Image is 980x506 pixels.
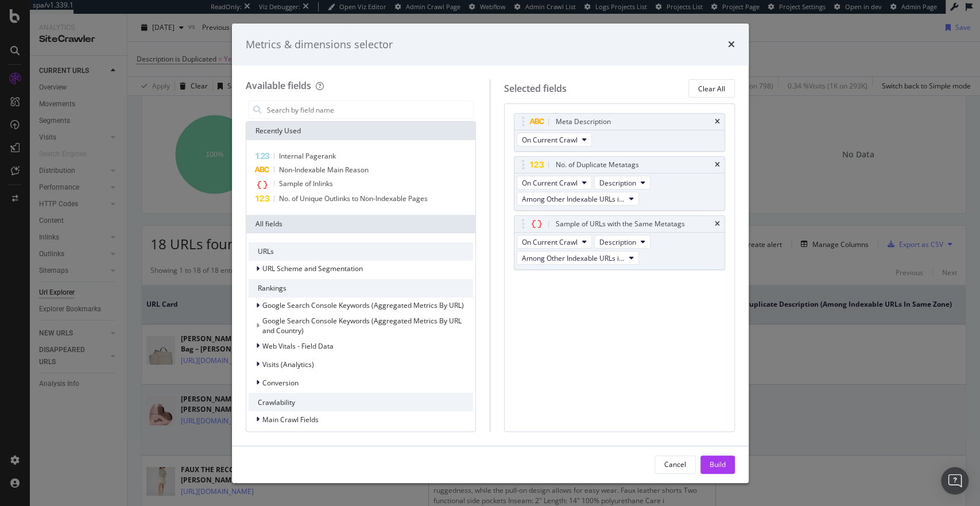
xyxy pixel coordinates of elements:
div: Available fields [246,79,311,92]
span: On Current Crawl [522,237,578,247]
span: Non-Indexable Main Reason [279,165,369,175]
div: Open Intercom Messenger [941,467,969,495]
span: Internal Pagerank [279,151,336,161]
input: Search by field name [266,101,474,118]
button: On Current Crawl [517,133,592,146]
span: On Current Crawl [522,135,578,145]
div: No. of Duplicate Metatags [556,159,639,171]
div: times [715,118,720,125]
span: Description [599,178,636,188]
div: times [715,161,720,168]
span: Google Search Console Keywords (Aggregated Metrics By URL) [262,300,464,310]
div: All fields [246,215,476,233]
button: Description [594,176,650,190]
span: Main Crawl Fields [262,415,319,424]
div: Build [710,459,726,469]
div: Clear All [698,84,725,94]
button: Description [594,235,650,249]
span: Google Search Console Keywords (Aggregated Metrics By URL and Country) [262,316,462,335]
span: Conversion [262,378,299,388]
span: On Current Crawl [522,178,578,188]
button: Cancel [654,455,696,474]
div: Metrics & dimensions selector [246,37,393,52]
div: Meta Description [556,116,611,128]
span: Description [599,237,636,247]
span: Sample of Inlinks [279,179,333,188]
button: On Current Crawl [517,235,592,249]
div: Sample of URLs with the Same MetatagstimesOn Current CrawlDescriptionAmong Other Indexable URLs i... [514,215,725,270]
div: modal [232,24,749,483]
span: Among Other Indexable URLs in Same Zone [522,194,625,204]
button: On Current Crawl [517,176,592,190]
button: Among Other Indexable URLs in Same Zone [517,251,639,265]
div: Crawlability [249,393,474,411]
div: Meta DescriptiontimesOn Current Crawl [514,113,725,152]
button: Build [700,455,735,474]
div: times [728,37,735,52]
div: Sample of URLs with the Same Metatags [556,218,685,230]
div: Cancel [664,459,686,469]
div: Recently Used [246,122,476,140]
span: Visits (Analytics) [262,360,314,369]
button: Among Other Indexable URLs in Same Zone [517,192,639,206]
span: Web Vitals - Field Data [262,341,334,351]
div: Rankings [249,279,474,298]
div: No. of Duplicate MetatagstimesOn Current CrawlDescriptionAmong Other Indexable URLs in Same Zone [514,156,725,211]
div: URLs [249,242,474,261]
span: URL Scheme and Segmentation [262,264,363,273]
div: times [715,221,720,227]
div: Selected fields [504,82,567,95]
span: Among Other Indexable URLs in Same Zone [522,253,625,263]
div: This group is disabled [249,316,474,335]
button: Clear All [688,79,735,98]
span: No. of Unique Outlinks to Non-Indexable Pages [279,194,428,203]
